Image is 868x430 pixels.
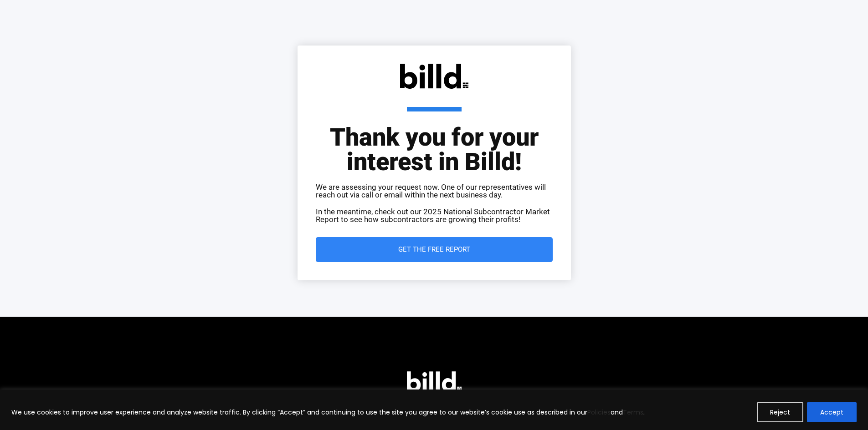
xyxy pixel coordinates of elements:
[316,237,553,262] a: Get the Free Report
[316,183,553,199] p: We are assessing your request now. One of our representatives will reach out via call or email wi...
[807,402,857,422] button: Accept
[398,246,470,253] span: Get the Free Report
[757,402,803,422] button: Reject
[316,107,553,174] h1: Thank you for your interest in Billd!
[623,408,643,417] a: Terms
[587,408,611,417] a: Policies
[316,208,553,223] p: In the meantime, check out our 2025 National Subcontractor Market Report to see how subcontractor...
[11,407,645,418] p: We use cookies to improve user experience and analyze website traffic. By clicking “Accept” and c...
